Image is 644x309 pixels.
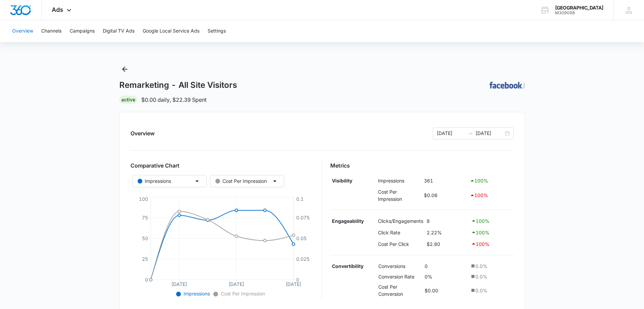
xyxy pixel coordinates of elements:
td: $0.00 [423,282,468,299]
button: Cost Per Impression [210,175,284,187]
h1: Remarketing - All Site Visitors [119,80,237,90]
td: 2.22% [425,227,469,238]
span: Ads [52,6,63,13]
img: FACEBOOK [490,82,523,89]
tspan: [DATE] [171,281,187,287]
div: 100 % [471,240,512,248]
div: account name [555,5,603,11]
td: Conversion Rate [377,271,423,282]
span: to [468,131,473,136]
h3: Comparative Chart [130,161,314,170]
h3: Metrics [330,161,514,170]
tspan: 75 [142,215,148,220]
td: Impressions [376,175,423,187]
span: Impressions [182,291,210,296]
td: Click Rate [376,227,425,238]
p: | [523,82,525,89]
input: End date [476,130,504,137]
tspan: 25 [142,256,148,262]
span: Cost Per Impression [219,291,265,296]
div: Impressions [138,177,171,185]
p: $0.00 daily , $22.39 Spent [141,96,207,104]
td: 361 [423,175,468,187]
tspan: 0.1 [296,196,304,202]
button: Overview [12,20,33,42]
button: Digital TV Ads [103,20,135,42]
tspan: 0 [145,277,148,283]
div: 100 % [470,191,512,199]
strong: Convertibility [332,263,363,269]
td: Cost Per Conversion [377,282,423,299]
tspan: 0.025 [296,256,310,262]
tspan: 0.075 [296,215,310,220]
div: 0.0 % [470,263,512,270]
tspan: 0 [296,277,299,283]
div: 100 % [471,228,512,236]
td: 8 [425,215,469,227]
td: $0.06 [423,187,468,204]
span: swap-right [468,131,473,136]
div: 0.0 % [470,273,512,280]
div: account id [555,11,603,15]
td: $2.80 [425,238,469,250]
button: Channels [41,20,62,42]
tspan: 0.05 [296,235,307,241]
td: 0 [423,261,468,271]
div: 100 % [471,217,512,225]
td: Cost Per Click [376,238,425,250]
div: 100 % [470,177,512,185]
td: Conversions [377,261,423,271]
div: Active [119,96,137,104]
button: Back [119,64,130,75]
td: Clicks/Engagements [376,215,425,227]
strong: Engageability [332,218,364,224]
button: Google Local Service Ads [143,20,199,42]
tspan: 100 [139,196,148,202]
tspan: 50 [142,235,148,241]
tspan: [DATE] [229,281,244,287]
td: 0% [423,271,468,282]
div: Cost Per Impression [215,177,267,185]
tspan: [DATE] [286,281,301,287]
input: Start date [437,130,465,137]
td: Cost Per Impression [376,187,423,204]
button: Settings [208,20,226,42]
button: Campaigns [70,20,95,42]
strong: Visibility [332,178,352,184]
h2: Overview [130,129,154,137]
div: 0.0 % [470,287,512,294]
button: Impressions [132,175,207,187]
